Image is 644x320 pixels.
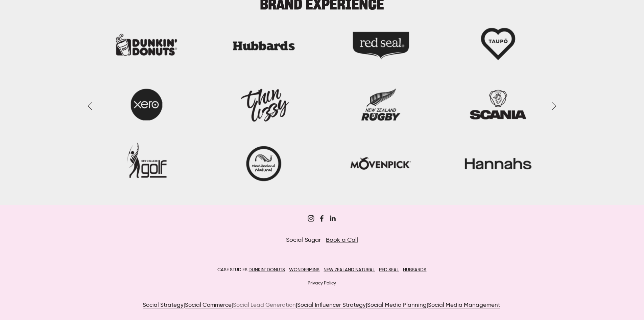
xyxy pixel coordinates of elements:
a: Previous Slide [83,95,98,116]
p: CASE STUDIES: [73,266,571,275]
a: HUBBARDS [403,268,426,272]
a: Jordan Eley [329,215,336,222]
a: Social Strategy [143,302,184,309]
span: Social Sugar [286,237,321,243]
a: Social Lead Generation [233,302,296,309]
a: Social Influencer Strategy [297,302,366,309]
a: NEW ZEALAND NATURAL [324,268,375,272]
a: Sugar&Partners [308,215,314,222]
a: WONDERMINS [289,268,319,272]
img: Brand-Exp-Carousel-1.png [76,23,567,189]
a: Sugar Digi [318,215,325,222]
a: Next Slide [546,95,561,116]
p: | | | | | [73,301,571,310]
a: Social Media Planning [367,302,427,309]
a: DUNKIN’ DONUTS [248,268,285,272]
a: Book a Call [326,237,358,243]
a: Social Media Management [428,302,500,309]
a: RED SEAL [379,268,399,272]
a: Privacy Policy [308,281,336,285]
a: Social Commerce [185,302,232,309]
